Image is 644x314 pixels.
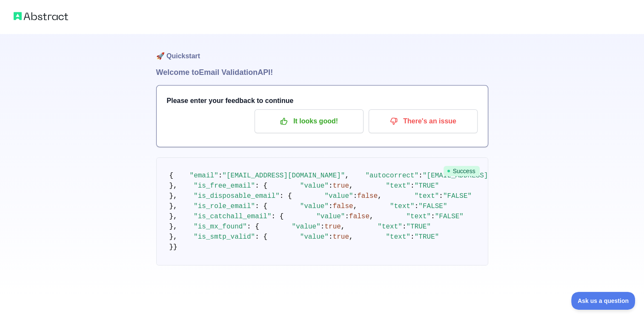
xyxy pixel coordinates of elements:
[349,182,353,190] span: ,
[300,233,329,241] span: "value"
[190,172,218,180] span: "email"
[357,192,378,200] span: false
[329,203,333,210] span: :
[280,192,292,200] span: : {
[386,182,410,190] span: "text"
[194,192,280,200] span: "is_disposable_email"
[194,203,255,210] span: "is_role_email"
[415,192,439,200] span: "text"
[329,182,333,190] span: :
[415,233,439,241] span: "TRUE"
[353,192,358,200] span: :
[345,172,349,180] span: ,
[349,233,353,241] span: ,
[333,233,349,241] span: true
[321,223,325,231] span: :
[418,172,423,180] span: :
[333,203,353,210] span: false
[255,233,267,241] span: : {
[329,233,333,241] span: :
[415,182,439,190] span: "TRUE"
[345,213,349,220] span: :
[194,213,271,220] span: "is_catchall_email"
[369,213,374,220] span: ,
[349,213,369,220] span: false
[324,223,341,231] span: true
[418,203,447,210] span: "FALSE"
[435,213,464,220] span: "FALSE"
[386,233,410,241] span: "text"
[194,182,255,190] span: "is_free_email"
[415,203,419,210] span: :
[410,182,415,190] span: :
[194,223,247,231] span: "is_mx_found"
[255,203,267,210] span: : {
[390,203,415,210] span: "text"
[194,233,255,241] span: "is_smtp_valid"
[365,172,418,180] span: "autocorrect"
[156,66,488,78] h1: Welcome to Email Validation API!
[218,172,223,180] span: :
[369,109,478,133] button: There's an issue
[378,223,402,231] span: "text"
[247,223,259,231] span: : {
[261,114,357,128] p: It looks good!
[300,182,329,190] span: "value"
[316,213,345,220] span: "value"
[353,203,358,210] span: ,
[341,223,345,231] span: ,
[439,192,443,200] span: :
[423,172,545,180] span: "[EMAIL_ADDRESS][DOMAIN_NAME]"
[300,203,329,210] span: "value"
[169,172,174,180] span: {
[156,34,488,66] h1: 🚀 Quickstart
[333,182,349,190] span: true
[406,223,431,231] span: "TRUE"
[378,192,382,200] span: ,
[292,223,321,231] span: "value"
[571,292,635,310] iframe: Toggle Customer Support
[255,109,364,133] button: It looks good!
[444,166,480,176] span: Success
[222,172,345,180] span: "[EMAIL_ADDRESS][DOMAIN_NAME]"
[14,10,68,22] img: Abstract logo
[431,213,435,220] span: :
[410,233,415,241] span: :
[255,182,267,190] span: : {
[406,213,431,220] span: "text"
[324,192,353,200] span: "value"
[443,192,472,200] span: "FALSE"
[167,96,478,106] h3: Please enter your feedback to continue
[375,114,471,128] p: There's an issue
[402,223,406,231] span: :
[272,213,284,220] span: : {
